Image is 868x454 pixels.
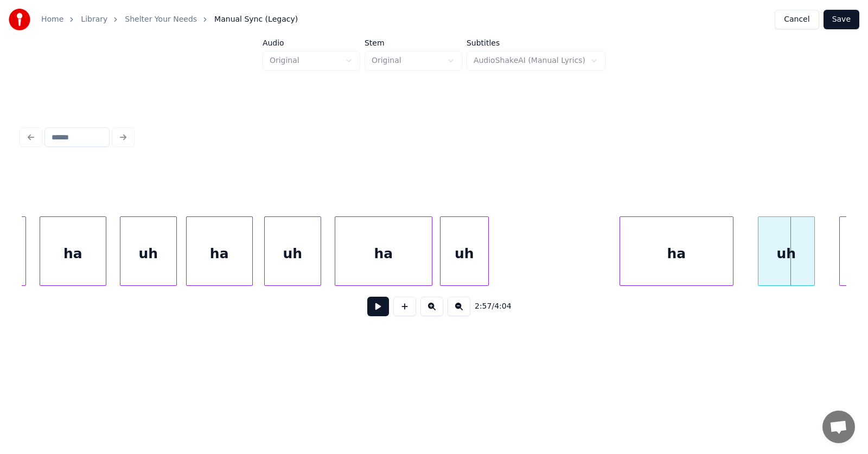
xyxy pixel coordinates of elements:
span: 4:04 [494,301,511,312]
a: Shelter Your Needs [125,14,197,25]
a: Library [81,14,107,25]
a: Home [41,14,63,25]
img: youka [9,9,30,30]
div: Open chat [822,411,855,443]
div: / [475,301,501,312]
nav: breadcrumb [41,14,298,25]
button: Cancel [775,10,819,29]
span: 2:57 [475,301,492,312]
label: Stem [365,39,462,47]
button: Save [824,10,859,29]
label: Subtitles [467,39,605,47]
span: Manual Sync (Legacy) [214,14,298,25]
label: Audio [263,39,360,47]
